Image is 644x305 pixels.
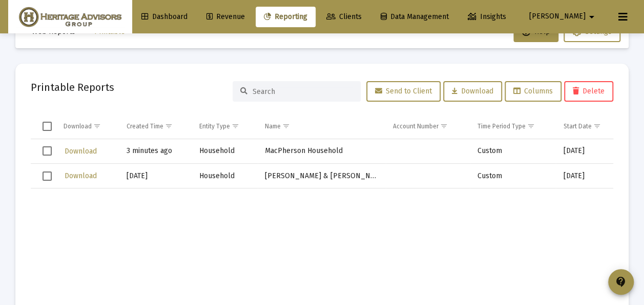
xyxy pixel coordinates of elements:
span: Show filter options for column 'Download' [93,122,101,130]
a: Clients [318,7,370,27]
span: Download [452,87,493,96]
span: Send to Client [375,87,432,96]
td: Column Entity Type [192,114,258,139]
td: [DATE] [556,164,618,188]
td: [PERSON_NAME] & [PERSON_NAME] Household [258,164,386,188]
a: Data Management [372,7,457,27]
span: Show filter options for column 'Account Number' [440,122,448,130]
span: Delete [573,87,605,96]
button: Send to Client [366,81,441,102]
div: Select row [43,171,52,181]
td: Column Start Date [556,114,618,139]
div: Entity Type [199,122,230,130]
button: Columns [505,81,562,102]
h2: Printable Reports [31,79,114,96]
button: Download [64,144,98,159]
td: Column Name [258,114,386,139]
div: Account Number [393,122,439,130]
button: Download [64,168,98,183]
button: Download [443,81,502,102]
td: Column Time Period Type [470,114,556,139]
mat-icon: contact_support [615,276,627,288]
td: Household [192,139,258,164]
a: Dashboard [133,7,196,27]
span: Clients [326,12,362,21]
span: Show filter options for column 'Created Time' [165,122,173,130]
button: [PERSON_NAME] [517,6,610,27]
span: Revenue [206,12,245,21]
td: Column Download [56,114,119,139]
div: Name [265,122,281,130]
div: Created Time [127,122,163,130]
div: Select all [43,122,52,131]
span: Dashboard [141,12,188,21]
td: [DATE] [119,164,192,188]
button: Delete [564,81,613,102]
span: [PERSON_NAME] [529,12,586,21]
span: Help [522,27,550,36]
div: Download [64,122,92,130]
img: Dashboard [16,7,124,27]
td: 3 minutes ago [119,139,192,164]
td: [DATE] [556,139,618,164]
span: Show filter options for column 'Start Date' [593,122,600,130]
td: MacPherson Household [258,139,386,164]
span: Reporting [264,12,307,21]
span: Insights [468,12,506,21]
div: Time Period Type [477,122,525,130]
td: Custom [470,164,556,188]
a: Reporting [256,7,316,27]
td: Custom [470,139,556,164]
span: Show filter options for column 'Time Period Type' [527,122,534,130]
input: Search [253,87,353,96]
span: Show filter options for column 'Name' [282,122,290,130]
a: Revenue [198,7,253,27]
span: Show filter options for column 'Entity Type' [232,122,239,130]
span: Columns [513,87,553,96]
span: Download [65,147,97,156]
mat-icon: arrow_drop_down [586,7,598,27]
div: Start Date [563,122,591,130]
span: Download [65,171,97,180]
span: Data Management [381,12,449,21]
a: Insights [460,7,514,27]
td: Column Account Number [386,114,470,139]
div: Select row [43,146,52,156]
td: Household [192,164,258,188]
td: Column Created Time [119,114,192,139]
